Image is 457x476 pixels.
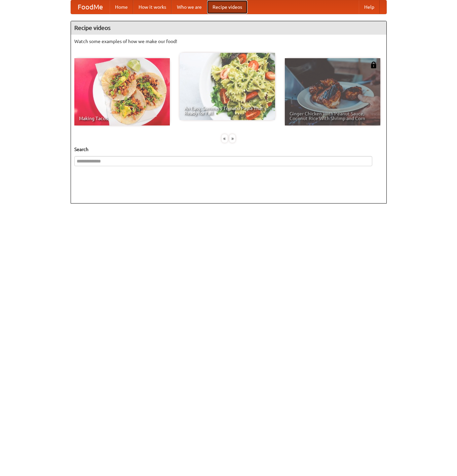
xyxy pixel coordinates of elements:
div: « [222,134,228,143]
a: Making Tacos [74,58,170,125]
a: Who we are [172,0,207,14]
p: Watch some examples of how we make our food! [74,38,383,45]
a: How it works [133,0,172,14]
a: FoodMe [71,0,110,14]
a: An Easy, Summery Tomato Pasta That's Ready for Fall [180,53,275,120]
span: Making Tacos [79,116,165,121]
a: Recipe videos [207,0,247,14]
h5: Search [74,146,383,153]
div: » [229,134,235,143]
img: 483408.png [370,62,377,68]
span: An Easy, Summery Tomato Pasta That's Ready for Fall [184,106,270,115]
a: Home [110,0,133,14]
h4: Recipe videos [71,21,386,35]
a: Help [359,0,380,14]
